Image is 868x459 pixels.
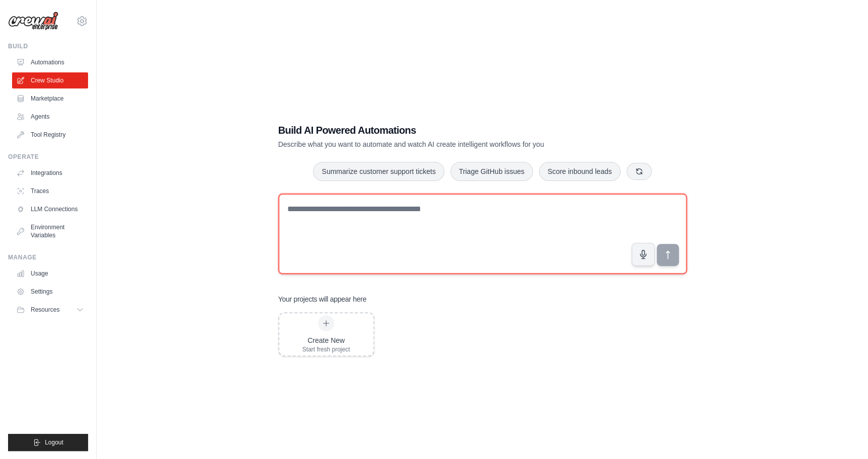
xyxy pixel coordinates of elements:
a: Automations [12,54,88,70]
button: Triage GitHub issues [450,162,533,181]
a: Traces [12,183,88,199]
p: Describe what you want to automate and watch AI create intelligent workflows for you [278,139,616,149]
iframe: Chat Widget [818,411,868,459]
div: Start fresh project [302,345,350,353]
span: Logout [45,438,63,446]
div: Manage [8,253,88,261]
a: Crew Studio [12,72,88,88]
a: Tool Registry [12,127,88,143]
a: Integrations [12,165,88,181]
div: Build [8,42,88,50]
a: Environment Variables [12,219,88,243]
a: Usage [12,265,88,282]
span: Resources [31,306,59,314]
div: Operate [8,153,88,161]
img: Logo [8,12,58,31]
h1: Build AI Powered Automations [278,123,616,137]
a: LLM Connections [12,201,88,217]
h3: Your projects will appear here [278,294,367,304]
button: Score inbound leads [539,162,620,181]
a: Settings [12,284,88,300]
button: Summarize customer support tickets [313,162,444,181]
div: Create New [302,335,350,345]
button: Resources [12,302,88,318]
button: Click to speak your automation idea [632,243,655,266]
a: Agents [12,109,88,125]
button: Logout [8,434,88,451]
button: Get new suggestions [626,163,652,180]
a: Marketplace [12,90,88,107]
